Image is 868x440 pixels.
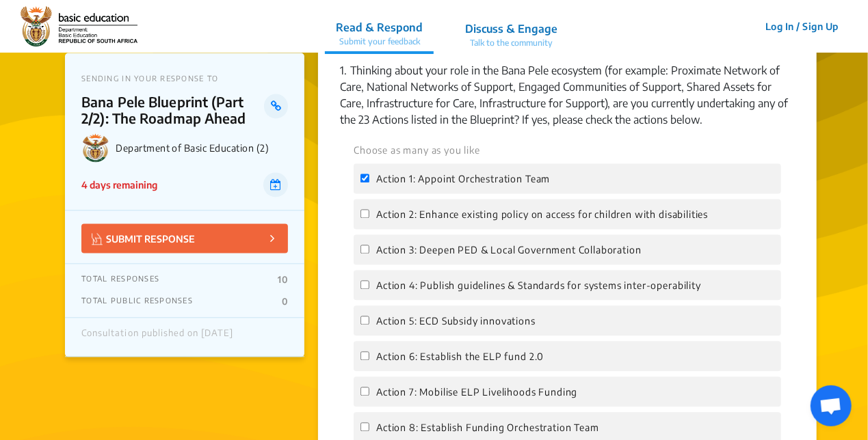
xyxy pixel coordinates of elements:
span: Action 8: Establish Funding Orchestration Team [376,422,599,433]
img: 2wffpoq67yek4o5dgscb6nza9j7d [21,6,137,47]
span: Action 2: Enhance existing policy on access for children with disabilities [376,208,708,220]
span: Action 4: Publish guidelines & Standards for systems inter-operability [376,279,701,291]
div: Open chat [811,385,852,426]
button: Log In / Sign Up [757,16,847,37]
p: Discuss & Engage [465,20,557,37]
input: Action 1: Appoint Orchestration Team [360,174,369,182]
span: 1. [340,64,347,77]
p: TOTAL RESPONSES [81,274,159,285]
p: Talk to the community [465,37,557,49]
p: Department of Basic Education (2) [116,142,288,154]
img: Vector.jpg [92,233,103,245]
input: Action 5: ECD Subsidy innovations [360,316,369,325]
label: Choose as many as you like [354,143,480,158]
p: SUBMIT RESPONSE [92,230,195,246]
img: Department of Basic Education (2) logo [81,133,110,162]
span: Action 1: Appoint Orchestration Team [376,173,550,184]
input: Action 3: Deepen PED & Local Government Collaboration [360,245,369,253]
p: TOTAL PUBLIC RESPONSES [81,296,193,307]
span: Action 7: Mobilise ELP Livelihoods Funding [376,386,577,398]
input: Action 4: Publish guidelines & Standards for systems inter-operability [360,280,369,289]
span: Action 6: Establish the ELP fund 2.0 [376,350,544,362]
button: SUBMIT RESPONSE [81,223,288,253]
input: Action 7: Mobilise ELP Livelihoods Funding [360,387,369,396]
input: Action 2: Enhance existing policy on access for children with disabilities [360,209,369,218]
span: Action 3: Deepen PED & Local Government Collaboration [376,244,642,256]
span: Action 5: ECD Subsidy innovations [376,315,536,327]
p: 0 [282,296,288,307]
div: Consultation published on [DATE] [81,328,233,346]
p: Thinking about your role in the Bana Pele ecosystem (for example: Proximate Network of Care, Nati... [340,62,795,128]
p: Submit your feedback [336,36,423,48]
p: SENDING IN YOUR RESPONSE TO [81,74,288,83]
p: Bana Pele Blueprint (Part 2/2): The Roadmap Ahead [81,94,264,126]
input: Action 8: Establish Funding Orchestration Team [360,422,369,431]
input: Action 6: Establish the ELP fund 2.0 [360,351,369,360]
p: Read & Respond [336,19,423,36]
p: 4 days remaining [81,178,157,192]
p: 10 [278,274,288,285]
